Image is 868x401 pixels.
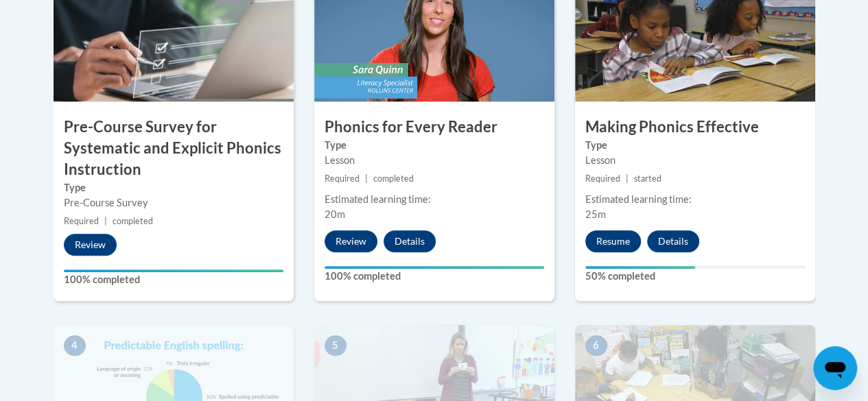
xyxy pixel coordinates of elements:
h3: Pre-Course Survey for Systematic and Explicit Phonics Instruction [54,117,294,180]
label: 50% completed [585,269,805,284]
label: 100% completed [64,272,283,287]
iframe: Button to launch messaging window [813,346,857,390]
div: Your progress [325,266,544,269]
div: Pre-Course Survey [64,195,283,210]
span: | [365,173,368,184]
span: completed [373,173,414,184]
span: started [634,173,661,184]
h3: Phonics for Every Reader [314,117,554,138]
label: Type [325,138,544,153]
div: Estimated learning time: [325,192,544,207]
span: completed [113,216,153,226]
span: Required [585,173,620,184]
span: | [104,216,107,226]
span: 5 [325,335,347,356]
div: Estimated learning time: [585,192,805,207]
h3: Making Phonics Effective [575,117,815,138]
div: Your progress [64,269,283,272]
button: Resume [585,230,641,252]
span: 25m [585,208,606,220]
span: Required [325,173,360,184]
button: Details [384,230,436,252]
button: Review [325,230,377,252]
div: Your progress [585,266,695,269]
label: 100% completed [325,269,544,284]
button: Details [647,230,699,252]
label: Type [585,138,805,153]
span: | [626,173,629,184]
span: 4 [64,335,86,356]
span: 20m [325,208,345,220]
button: Review [64,234,117,256]
div: Lesson [585,153,805,168]
span: 6 [585,335,607,356]
label: Type [64,180,283,195]
span: Required [64,216,99,226]
div: Lesson [325,153,544,168]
